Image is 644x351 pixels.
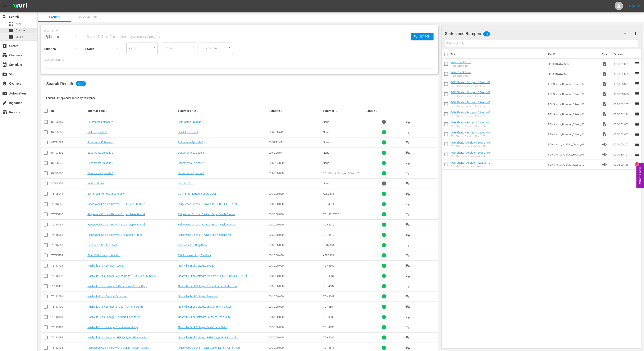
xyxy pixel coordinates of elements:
div: 00:30:00.000 [269,315,322,319]
span: playlist_add [405,130,410,135]
div: None [323,151,365,154]
button: playlist_add [403,302,413,312]
div: External ID [323,109,365,113]
span: Asset [15,22,22,26]
span: sort [197,109,200,113]
span: sort [281,109,284,113]
span: ASK2313 [323,243,334,247]
a: TOH Shorts - Bumper - 03sec - 01 [451,111,490,114]
td: 00:02:00.128 [612,159,635,170]
span: TOH4613 [323,233,334,236]
a: Nashville Brick Cottage: Welcome to [GEOGRAPHIC_DATA], [GEOGRAPHIC_DATA] [178,274,249,281]
div: 00:30:00.000 [269,223,322,226]
button: playlist_add [403,281,413,291]
div: 87793659 [51,120,86,123]
div: 75715960 [51,243,86,247]
span: TOH4608 [323,315,334,319]
div: 75715959 [51,254,86,257]
a: Nashville Brick Cottage: Sustainable Siding [87,326,138,329]
span: Search [2,14,7,19]
span: TOH4615 [323,223,334,226]
a: TOH Shorts - Bumper - 03sec - 02 [451,101,490,104]
span: Ad [602,152,607,157]
a: Video Black 2 sec [451,71,471,74]
button: playlist_add [403,148,413,158]
div: 87793597 [51,141,86,144]
div: Slates and Bumpers [445,28,630,39]
button: playlist_add [403,291,413,302]
button: more_vert [633,28,638,39]
span: TOH4604 [323,285,334,288]
a: TOH Shorts - Bumper - 02sec - 02 [451,121,490,124]
span: Reports [2,110,7,115]
span: playlist_add [405,202,410,207]
div: 00:30:00.000 [269,274,322,277]
span: reorder [635,71,640,76]
span: more_vert [633,31,638,36]
td: 00:00:30.101 [612,149,635,159]
a: TOH Shorts - Bumper - 02sec - 01 [451,131,490,134]
a: Nashville Brick Cottage: Sustainable Siding [178,326,228,329]
a: Ridgewood Colonial Revival: Sugar Maple Revival [178,213,235,216]
button: playlist_add [403,312,413,322]
span: TOH4607 [323,305,334,308]
span: VOD [2,72,7,77]
td: 00:00:05.005 [612,89,635,99]
a: Nashville Brick Cottage: [PERSON_NAME] Nashville [87,336,147,339]
td: 00:00:03.157 [612,99,635,109]
a: TOH Shorts - Bumper - 05sec - 01 [451,91,490,94]
span: Video [602,61,607,66]
td: EP000044440888 [546,59,600,69]
button: playlist_add [403,220,413,230]
span: reorder [635,81,640,86]
span: playlist_add [405,212,410,217]
span: playlist_add [405,263,410,268]
button: playlist_add [403,333,413,343]
a: Nashville Brick Cottage: Southern Hospitality [87,315,140,319]
a: Ridgewood Colonial Revival: The Kitchen Front [178,233,232,236]
div: 00:30:00.000 [269,213,322,216]
span: TOHShorts_Bumper_05sec_01 [323,172,360,175]
div: 00:30:00.000 [269,254,322,257]
div: Video Black 2 sec [451,75,471,77]
div: 87793655 [51,131,86,134]
div: 00:30:00.000 [269,233,322,236]
span: playlist_add [405,273,410,278]
div: 75113493 [51,274,86,277]
div: TOH Shorts - AdSlate - 120sec - 01 [451,165,492,168]
td: TOHShorts_AdSlate_120sec_01 [546,159,600,170]
a: Nashville Brick Cottage: Welcome to [GEOGRAPHIC_DATA], [GEOGRAPHIC_DATA] [87,274,159,281]
th: Ext. ID [546,49,599,60]
th: Type [599,49,611,60]
button: playlist_add [403,322,413,332]
a: Ridgewood Colonial Revival: Colonial Revival Revived [87,346,149,349]
td: TOHShorts_Bumper_03sec_01 [546,109,600,119]
span: Automation [2,91,7,96]
div: 87793592 [51,151,86,154]
span: Series [15,35,23,39]
div: 75113494 [51,264,86,267]
div: 75113490 [51,305,86,308]
button: playlist_add [403,261,413,271]
td: 00:00:05.077 [612,79,635,89]
span: playlist_add [405,119,410,124]
a: 3D Printed Homes, Square Bowl [178,192,216,195]
span: TOH4606 [323,336,334,339]
span: playlist_add [405,181,410,186]
span: reorder [635,142,640,147]
span: Video [602,122,607,127]
div: 00:30:00.000 [269,202,322,206]
td: 00:00:02.002 [612,69,635,79]
div: 00:30:00.000 [269,192,322,195]
div: Internal Title [87,108,177,113]
div: Episodes [44,31,81,43]
a: Ridgewood Colonial Revival: Sugar Maple Revival [87,213,145,216]
span: TOH4615TRC [323,213,339,216]
div: 00:30:00.000 [269,243,322,247]
span: TOH4601 [323,274,334,277]
span: Video [602,102,607,107]
td: TOHShorts_Bumper_02sec_02 [546,119,600,129]
a: Bathrooms Episode 1 [178,141,203,144]
span: Bulk Search [74,14,102,19]
div: 00:30:00.000 [269,295,322,298]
